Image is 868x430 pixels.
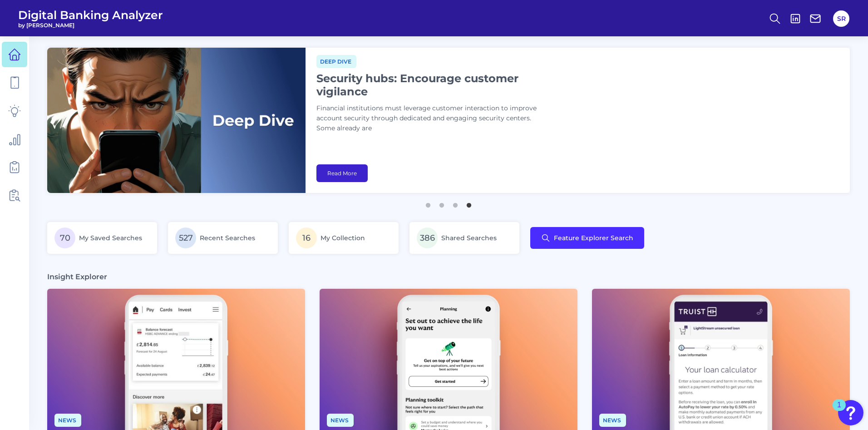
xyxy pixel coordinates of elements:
button: 4 [464,198,473,208]
span: News [599,414,626,427]
span: Shared Searches [441,234,497,242]
button: Feature Explorer Search [530,227,644,249]
h3: Insight Explorer [47,272,107,282]
a: 527Recent Searches [168,222,278,254]
a: News [327,415,354,424]
a: Deep dive [316,57,356,65]
button: 1 [424,198,433,208]
span: 386 [417,227,438,248]
span: 70 [54,227,75,248]
span: 527 [175,227,196,248]
span: My Saved Searches [79,234,142,242]
span: by [PERSON_NAME] [18,22,163,29]
a: News [54,415,81,424]
a: News [599,415,626,424]
span: 16 [296,227,317,248]
h1: Security hubs: Encourage customer vigilance [316,72,543,98]
a: 16My Collection [289,222,399,254]
p: Financial institutions must leverage customer interaction to improve account security through ded... [316,104,543,133]
a: Read More [316,164,368,182]
a: 70My Saved Searches [47,222,157,254]
button: 2 [437,198,446,208]
button: Open Resource Center, 1 new notification [838,400,863,425]
span: News [54,414,81,427]
a: 386Shared Searches [409,222,519,254]
span: Recent Searches [200,234,255,242]
img: bannerImg [47,48,306,193]
span: Feature Explorer Search [554,234,633,242]
span: Digital Banking Analyzer [18,8,163,22]
span: Deep dive [316,55,356,68]
div: 1 [837,405,841,417]
span: News [327,414,354,427]
button: SR [833,10,849,27]
span: My Collection [321,234,365,242]
button: 3 [451,198,460,208]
